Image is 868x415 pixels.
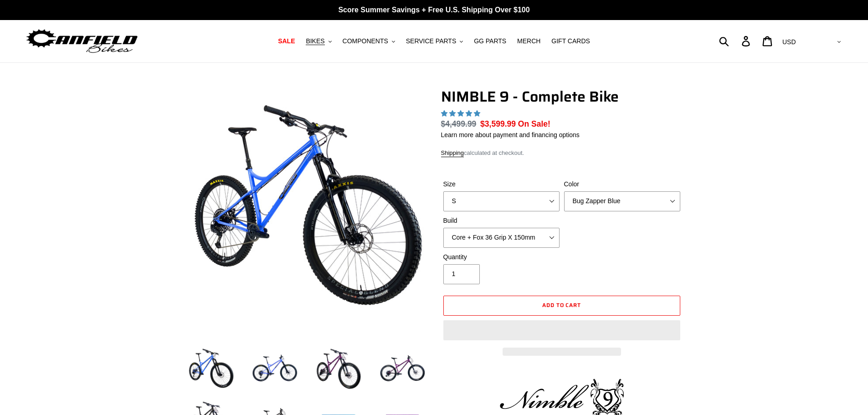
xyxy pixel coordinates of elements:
span: On Sale! [518,118,550,130]
a: MERCH [513,35,545,47]
a: GG PARTS [469,35,511,47]
label: Build [443,216,560,225]
a: SALE [273,35,299,47]
input: Search [724,31,747,51]
img: Canfield Bikes [25,27,139,56]
s: $4,499.99 [441,119,477,128]
label: Size [443,179,560,189]
img: Load image into Gallery viewer, NIMBLE 9 - Complete Bike [377,344,427,394]
a: Learn more about payment and financing options [441,131,580,138]
span: BIKES [306,37,324,45]
div: calculated at checkout. [441,149,683,158]
img: Load image into Gallery viewer, NIMBLE 9 - Complete Bike [186,344,236,394]
span: SERVICE PARTS [406,37,456,45]
button: Add to cart [443,296,680,316]
span: Add to cart [542,301,581,309]
a: Shipping [441,149,464,157]
span: MERCH [517,37,540,45]
button: COMPONENTS [338,35,400,47]
label: Quantity [443,252,560,262]
span: 4.90 stars [441,110,482,117]
img: Load image into Gallery viewer, NIMBLE 9 - Complete Bike [313,344,364,394]
span: GG PARTS [474,37,506,45]
img: Load image into Gallery viewer, NIMBLE 9 - Complete Bike [250,344,300,394]
label: Color [564,179,680,189]
button: BIKES [301,35,336,47]
span: SALE [278,37,295,45]
span: COMPONENTS [343,37,388,45]
a: GIFT CARDS [547,35,595,47]
h1: NIMBLE 9 - Complete Bike [441,88,683,105]
span: $3,599.99 [480,119,516,128]
span: GIFT CARDS [551,37,590,45]
img: NIMBLE 9 - Complete Bike [188,90,426,328]
button: SERVICE PARTS [401,35,467,47]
